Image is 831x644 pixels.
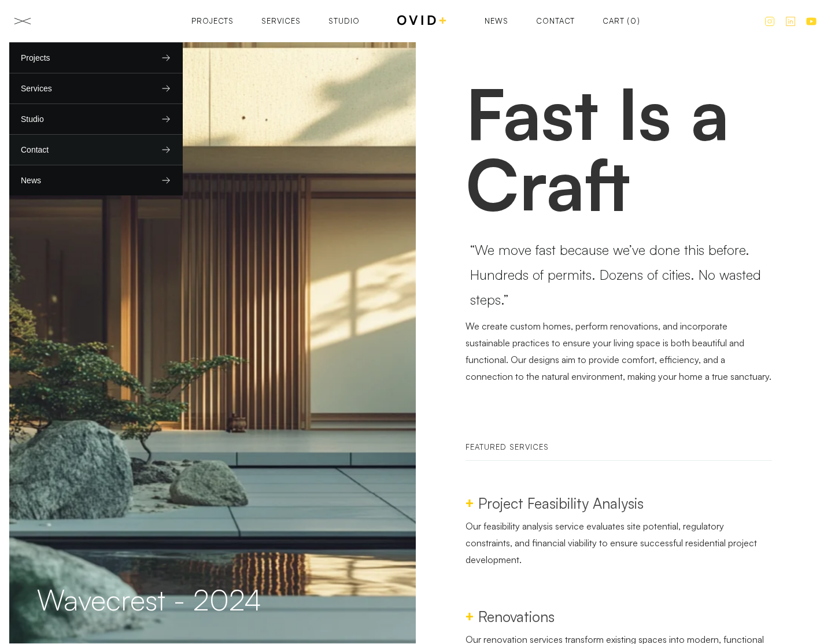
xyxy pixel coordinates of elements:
div: featured Services [466,441,772,453]
a: +Renovations [466,602,772,631]
a: Services [9,73,183,103]
a: Services [261,17,301,25]
div: Projects [21,52,50,64]
div: News [21,175,41,186]
div: 0 [630,17,637,25]
a: Projects [9,43,183,73]
a: News [9,165,183,195]
div: + [466,605,474,627]
a: Open empty cart [603,17,640,25]
div: Cart [603,17,625,25]
h4: Project Feasibility Analysis [478,493,644,513]
a: News [485,17,508,25]
a: Studio [9,104,183,134]
a: Studio [328,17,360,25]
p: We create custom homes, perform renovations, and incorporate sustainable practices to ensure your... [466,318,772,384]
p: “We move fast because we’ve done this before. Hundreds of permits. Dozens of cities. No wasted st... [470,238,767,313]
a: Projects [191,17,234,25]
div: ) [637,17,640,25]
a: +Project Feasibility Analysis [466,488,772,518]
h2: Wavecrest - 2024 [37,583,262,615]
h4: Renovations [478,606,555,627]
strong: Fast Is a Craft [466,69,729,227]
a: Contact [536,17,575,25]
a: Contact [9,135,183,165]
div: Services [21,83,52,94]
div: + [466,492,474,514]
div: ( [627,17,630,25]
p: Our feasibility analysis service evaluates site potential, regulatory constraints, and financial ... [466,518,772,568]
div: Studio [21,113,44,125]
div: Contact [21,144,49,156]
